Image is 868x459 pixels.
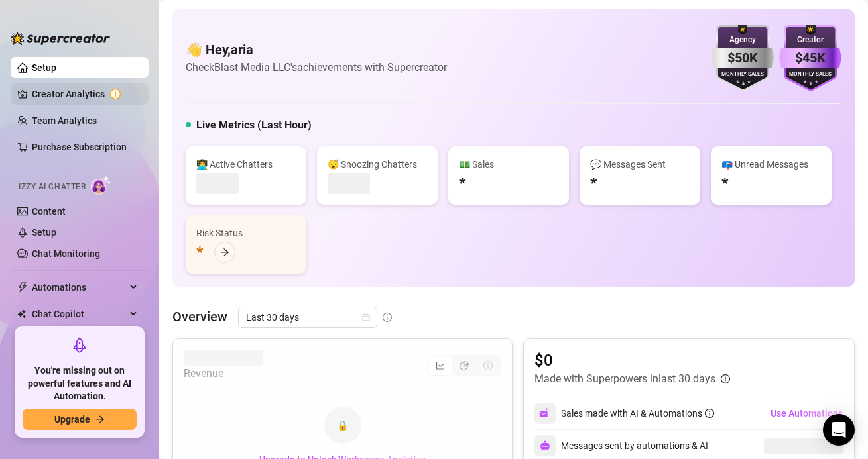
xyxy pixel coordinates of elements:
div: 💵 Sales [459,157,558,172]
div: 💬 Messages Sent [590,157,690,172]
div: $45K [779,48,841,68]
div: Creator [779,34,841,46]
span: You're missing out on powerful features and AI Automation. [23,364,137,403]
article: Check Blast Media LLC's achievements with Supercreator [186,59,447,76]
img: AI Chatter [91,176,111,195]
article: Made with Superpowers in last 30 days [534,371,715,387]
a: Purchase Subscription [32,136,138,158]
div: Monthly Sales [779,70,841,79]
span: info-circle [721,374,730,383]
span: Chat Copilot [32,303,126,325]
div: Open Intercom Messenger [823,414,855,446]
img: logo-BBDzfeDw.svg [11,32,110,45]
span: calendar [362,313,370,321]
div: Risk Status [196,226,296,240]
span: thunderbolt [17,282,28,293]
div: Agency [712,34,774,46]
span: arrow-right [220,248,229,257]
img: Chat Copilot [17,309,26,319]
h4: 👋 Hey, aria [186,40,447,59]
img: silver-badge-roxG0hHS.svg [712,25,774,91]
div: $50K [712,48,774,68]
span: rocket [72,337,88,353]
div: 👩‍💻 Active Chatters [196,157,296,172]
article: $0 [534,350,730,371]
a: Content [32,206,66,217]
a: Team Analytics [32,115,97,126]
div: Messages sent by automations & AI [534,435,708,456]
a: Setup [32,227,56,238]
span: Last 30 days [246,307,369,327]
span: Use Automations [771,408,843,419]
span: Izzy AI Chatter [19,181,86,193]
div: Sales made with AI & Automations [561,406,714,421]
a: Chat Monitoring [32,248,100,259]
span: Automations [32,277,126,298]
img: svg%3e [539,407,551,419]
button: Use Automations [770,403,843,424]
div: Monthly Sales [712,70,774,79]
img: svg%3e [540,440,550,451]
h5: Live Metrics (Last Hour) [196,117,312,133]
div: 😴 Snoozing Chatters [328,157,427,172]
div: 🔒 [324,407,361,444]
span: arrow-right [95,415,105,424]
span: info-circle [383,313,392,322]
span: info-circle [705,409,714,418]
div: 📪 Unread Messages [721,157,821,172]
a: Setup [32,62,56,73]
a: Creator Analytics exclamation-circle [32,83,138,105]
span: Upgrade [54,414,90,425]
img: purple-badge-B9DA21FR.svg [779,25,841,91]
article: Overview [172,307,227,327]
button: Upgradearrow-right [23,409,137,430]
